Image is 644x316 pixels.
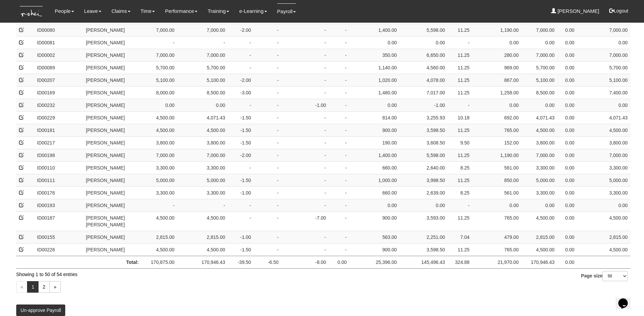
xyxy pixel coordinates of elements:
[472,199,521,211] td: 0.00
[34,211,84,231] td: ID00187
[34,36,84,49] td: ID00081
[281,124,329,136] td: -
[400,199,448,211] td: 0.00
[577,243,630,256] td: 4,500.00
[34,86,84,99] td: ID00169
[350,49,400,61] td: 350.00
[34,161,84,174] td: ID00110
[448,149,472,161] td: 11.25
[329,186,350,199] td: -
[281,186,329,199] td: -
[84,3,101,19] a: Leave
[177,99,228,111] td: 0.00
[281,111,329,124] td: -
[34,74,84,86] td: ID00207
[448,111,472,124] td: 10.18
[281,61,329,74] td: -
[177,211,228,231] td: 4,500.00
[557,186,577,199] td: 0.00
[521,36,557,49] td: 0.00
[521,111,557,124] td: 4,071.43
[581,271,628,281] label: Page size
[281,231,329,243] td: -
[577,211,630,231] td: 4,500.00
[34,243,84,256] td: ID00226
[521,24,557,36] td: 7,000.00
[177,243,228,256] td: 4,500.00
[281,211,329,231] td: -7.00
[281,149,329,161] td: -
[350,36,400,49] td: 0.00
[83,61,141,74] td: [PERSON_NAME]
[472,49,521,61] td: 280.00
[281,24,329,36] td: -
[254,124,281,136] td: -
[254,161,281,174] td: -
[83,136,141,149] td: [PERSON_NAME]
[228,36,254,49] td: -
[83,49,141,61] td: [PERSON_NAME]
[254,211,281,231] td: -
[329,74,350,86] td: -
[448,161,472,174] td: 8.25
[83,124,141,136] td: [PERSON_NAME]
[400,61,448,74] td: 4,560.00
[557,36,577,49] td: 0.00
[521,49,557,61] td: 7,000.00
[521,86,557,99] td: 8,500.00
[448,199,472,211] td: -
[83,111,141,124] td: [PERSON_NAME]
[281,161,329,174] td: -
[141,231,177,243] td: 2,815.00
[83,149,141,161] td: [PERSON_NAME]
[557,211,577,231] td: 0.00
[281,36,329,49] td: -
[602,271,628,281] select: Page size
[350,86,400,99] td: 1,480.00
[472,231,521,243] td: 479.00
[448,243,472,256] td: 11.25
[448,36,472,49] td: -
[350,111,400,124] td: 814.00
[165,3,197,19] a: Performance
[521,231,557,243] td: 2,815.00
[472,24,521,36] td: 1,190.00
[557,86,577,99] td: 0.00
[448,49,472,61] td: 11.25
[400,111,448,124] td: 3,255.93
[228,149,254,161] td: -2.00
[521,149,557,161] td: 7,000.00
[400,256,448,268] td: 145,496.43
[557,161,577,174] td: 0.00
[83,161,141,174] td: [PERSON_NAME]
[400,186,448,199] td: 2,639.00
[141,161,177,174] td: 3,300.00
[350,99,400,111] td: 0.00
[141,186,177,199] td: 3,300.00
[141,136,177,149] td: 3,800.00
[329,99,350,111] td: -
[448,136,472,149] td: 9.50
[141,24,177,36] td: 7,000.00
[228,186,254,199] td: -1.00
[557,111,577,124] td: 0.00
[254,61,281,74] td: -
[329,174,350,186] td: -
[557,99,577,111] td: 0.00
[228,256,254,268] td: -39.50
[141,256,177,268] td: 170,875.00
[400,231,448,243] td: 2,251.00
[38,281,50,293] a: 2
[350,24,400,36] td: 1,400.00
[521,243,557,256] td: 4,500.00
[329,211,350,231] td: -
[34,231,84,243] td: ID00155
[577,24,630,36] td: 7,000.00
[616,289,637,309] iframe: chat widget
[177,36,228,49] td: -
[577,124,630,136] td: 4,500.00
[557,74,577,86] td: 0.00
[400,36,448,49] td: 0.00
[177,24,228,36] td: 7,000.00
[448,211,472,231] td: 11.25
